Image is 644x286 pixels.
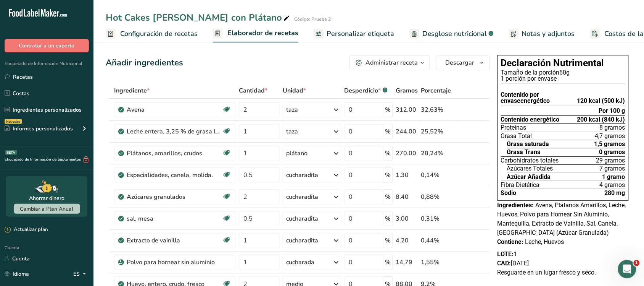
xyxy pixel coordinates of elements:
font: Sodio [501,189,517,197]
font: Novedad [6,119,20,124]
font: plátano [286,149,308,158]
span: Aceptable [54,182,65,193]
font: Leche entera, 3,25 % de grasa láctea, con vitamina D añadida [127,127,299,136]
div: Rana dice… [6,16,147,84]
font: Tamaño de la porción [501,69,560,76]
font: CAD: [497,260,511,267]
font: 1 gramo [602,173,625,180]
font: Por 100 g [599,107,625,114]
font: 4 gramos [600,181,625,188]
font: 200 kcal (840 kJ) [577,116,625,123]
div: INNOVA dice… [6,84,147,122]
font: Actualizar plan [14,226,48,233]
button: Contratar a un experto [5,39,89,52]
font: taza [286,106,298,114]
font: 1 porción por envase [501,75,557,82]
font: 280 mg [605,189,625,197]
font: 0,88% [421,193,440,201]
div: Perfecto, no dudes en comunicarte si necesitas más ayuda. ¡Que tengas un excelente día! [12,126,119,149]
font: Azúcares granulados [127,193,185,201]
font: Declaración Nutrimental [501,57,604,68]
font: Extracto de vainilla [127,236,180,245]
button: Cambiar a Plan Anual [14,204,80,214]
font: 4.20 [396,236,409,245]
img: Profile image for LIA [22,4,34,16]
font: 270.00 [396,149,417,158]
font: 1,55% [421,258,440,266]
span: Mala [36,182,47,193]
div: Califica la conversación [14,167,105,177]
font: Porcentaje [421,86,451,95]
font: Ingredientes personalizados [13,106,82,114]
a: Notas y adjuntos [509,25,575,42]
font: Desglose nutricional [422,29,487,38]
font: Grasa Total [501,132,532,140]
font: 0 gramos [599,148,625,156]
font: Avena, Plátanos Amarillos, Leche, Huevos, Polvo para Hornear Sin Aluminio, Mantequilla, Extracto ... [497,201,626,236]
font: Código: Prueba 2 [294,16,331,22]
div: Hola, gracias mi problema ya lo logre solucionar, [PERSON_NAME] e inicie sesion nuevamente. [34,88,140,111]
font: Avena [127,106,145,114]
font: ES [73,270,80,278]
font: energético [521,97,550,104]
h1: LIA [37,7,47,13]
button: Administrar receta [349,55,430,70]
font: 1 [635,260,638,265]
button: Adjuntar un archivo [36,227,42,234]
div: Cerrar [134,3,148,17]
font: Ahorrar dinero [29,195,64,202]
font: Fibra Dietética [501,181,540,188]
font: 4,7 gramos [595,132,625,140]
font: 8.40 [396,193,409,201]
font: Carbohidratos totales [501,157,559,164]
button: Enviar un mensaje… [131,224,143,237]
font: Contratar a un experto [19,42,75,49]
font: 244.00 [396,127,417,136]
font: Descargar [446,58,475,67]
button: Descargar [436,55,490,70]
font: Especialidades, canela, molida. [127,171,213,179]
a: Personalizar etiqueta [314,25,394,42]
font: Etiquetado de Información de Suplementos [5,157,81,162]
font: Gramos [396,86,418,95]
font: Informes personalizados [13,125,73,132]
font: Unidad [283,86,303,95]
button: Selector de emoji [12,227,18,234]
font: Resguarde en un lugar fresco y seco. [497,269,596,276]
font: 1.30 [396,171,409,179]
font: 0,44% [421,236,440,245]
font: Hot Cakes [PERSON_NAME] con Plátano [106,11,282,24]
font: Cantidad [239,86,265,95]
font: Configuración de recetas [120,29,198,38]
font: cucharadita [286,171,318,179]
font: 312.00 [396,106,417,114]
font: 60g [560,69,570,76]
font: cucharadita [286,214,318,223]
div: Hola, espero que todo vaya bien! ¿Tu problema ya se resolvió? Si no, ¿podrías intentar cerrar ses... [12,21,119,73]
font: Cuenta [12,255,30,262]
font: Personalizar etiqueta [327,29,394,38]
div: LIA dice… [6,159,147,234]
font: Contenido por envase [501,91,539,104]
font: LOTE: [497,250,514,258]
font: Polvo para hornear sin aluminio [127,258,215,266]
font: 25,52% [421,127,444,136]
a: Configuración de recetas [106,25,198,42]
font: Leche, Huevos [525,238,564,245]
font: Cambiar a Plan Anual [20,205,74,213]
font: Azúcar Añadida [507,173,551,180]
font: Idioma [13,270,29,278]
div: Rana dice… [6,122,147,159]
font: Azúcares Totales [507,165,553,172]
a: Desglose nutricional [409,25,494,42]
font: Notas y adjuntos [522,29,575,38]
button: Inicio [119,3,134,18]
font: Contenido energético [501,116,560,123]
font: 1,5 gramos [594,140,625,148]
font: Administrar receta [365,58,418,67]
font: Ingrediente [114,86,147,95]
textarea: Escribe un mensaje... [6,211,146,224]
font: cucharada [286,258,314,266]
font: sal, mesa [127,214,153,223]
font: Recetas [13,73,33,81]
